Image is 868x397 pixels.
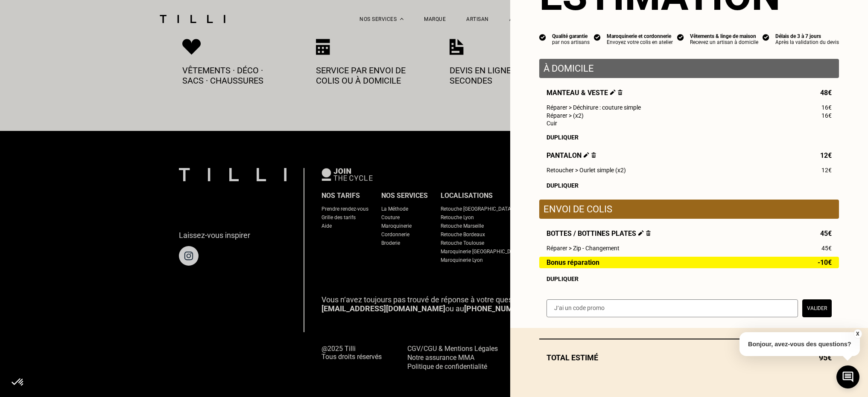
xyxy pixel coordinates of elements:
[539,33,546,41] img: icon list info
[552,39,590,45] div: par nos artisans
[547,275,832,282] div: Dupliquer
[818,259,832,266] span: -10€
[821,112,832,119] span: 16€
[763,33,769,41] img: icon list info
[820,89,832,97] span: 48€
[853,329,862,339] button: X
[821,104,832,111] span: 16€
[544,204,835,214] p: Envoi de colis
[618,90,623,95] img: Supprimer
[547,89,623,97] span: Manteau & veste
[820,229,832,238] span: 45€
[610,90,616,95] img: Éditer
[607,33,673,39] div: Maroquinerie et cordonnerie
[547,299,798,317] input: J‘ai un code promo
[690,33,758,39] div: Vêtements & linge de maison
[539,353,839,362] div: Total estimé
[821,245,832,252] span: 45€
[584,152,589,158] img: Éditer
[552,33,590,39] div: Qualité garantie
[821,167,832,174] span: 12€
[547,104,641,111] span: Réparer > Déchirure : couture simple
[802,299,832,317] button: Valider
[547,120,557,127] span: Cuir
[775,33,839,39] div: Délais de 3 à 7 jours
[638,230,644,236] img: Éditer
[607,39,673,45] div: Envoyez votre colis en atelier
[775,39,839,45] div: Après la validation du devis
[547,229,651,238] span: Bottes / Bottines plates
[677,33,684,41] img: icon list info
[547,259,599,266] span: Bonus réparation
[547,182,832,189] div: Dupliquer
[739,332,860,356] p: Bonjour, avez-vous des questions?
[591,152,596,158] img: Supprimer
[544,63,835,74] p: À domicile
[820,151,832,159] span: 12€
[547,134,832,141] div: Dupliquer
[547,112,584,119] span: Réparer > (x2)
[547,151,596,159] span: Pantalon
[547,167,626,174] span: Retoucher > Ourlet simple (x2)
[594,33,601,41] img: icon list info
[547,245,620,252] span: Réparer > Zip - Changement
[646,230,651,236] img: Supprimer
[690,39,758,45] div: Recevez un artisan à domicile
